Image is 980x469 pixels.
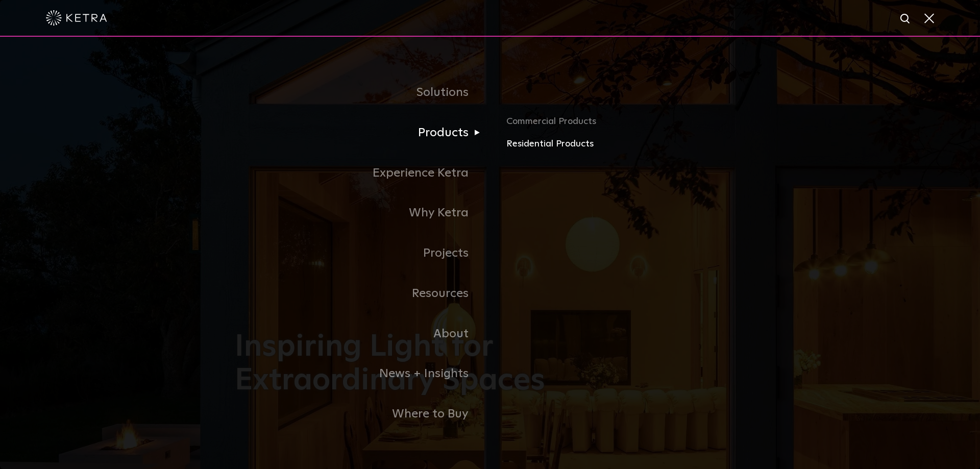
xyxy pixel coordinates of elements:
[235,314,490,354] a: About
[506,137,745,152] a: Residential Products
[235,274,490,314] a: Resources
[235,113,490,153] a: Products
[235,153,490,193] a: Experience Ketra
[46,10,107,26] img: ketra-logo-2019-white
[235,354,490,394] a: News + Insights
[506,114,745,137] a: Commercial Products
[235,72,745,434] div: Navigation Menu
[235,394,490,434] a: Where to Buy
[899,13,912,26] img: search icon
[235,72,490,113] a: Solutions
[235,193,490,233] a: Why Ketra
[235,233,490,274] a: Projects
